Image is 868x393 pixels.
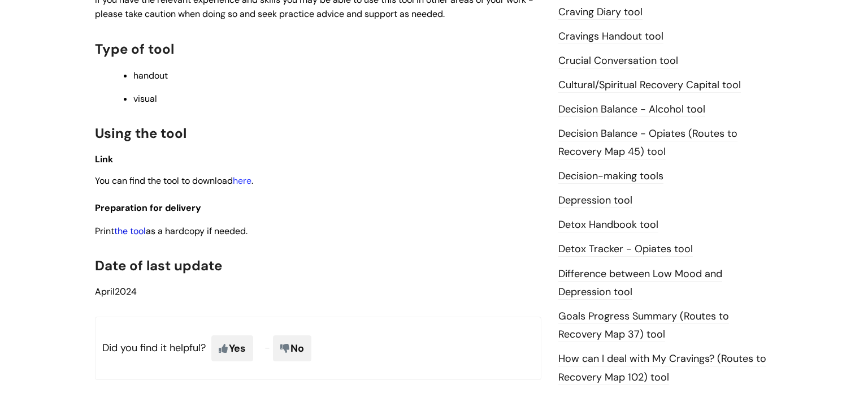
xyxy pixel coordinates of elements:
span: handout [133,70,168,81]
a: Difference between Low Mood and Depression tool [558,267,722,300]
a: Cultural/Spiritual Recovery Capital tool [558,78,741,93]
span: Print as a hardcopy if needed. [95,225,248,237]
span: Date of last update [95,257,222,274]
a: Crucial Conversation tool [558,54,678,68]
a: here [233,175,251,187]
span: . [251,175,253,187]
a: Decision Balance - Opiates (Routes to Recovery Map 45) tool [558,127,737,159]
a: Cravings Handout tool [558,29,663,44]
span: Preparation for delivery [95,202,201,214]
a: Decision Balance - Alcohol tool [558,102,705,117]
a: Goals Progress Summary (Routes to Recovery Map 37) tool [558,309,729,342]
span: Link [95,153,113,165]
a: Decision-making tools [558,169,663,184]
a: Depression tool [558,193,632,208]
span: Yes [211,335,253,361]
span: You can find the tool to download [95,175,251,187]
a: Detox Handbook tool [558,218,658,232]
a: How can I deal with My Cravings? (Routes to Recovery Map 102) tool [558,352,766,385]
a: the tool [114,225,146,237]
span: 2024 [95,286,137,297]
span: No [273,335,311,361]
a: Craving Diary tool [558,5,643,20]
a: Detox Tracker - Opiates tool [558,242,693,257]
p: Did you find it helpful? [95,317,541,380]
span: visual [133,93,157,105]
span: Type of tool [95,40,174,58]
span: Using the tool [95,124,186,142]
span: April [95,286,115,297]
